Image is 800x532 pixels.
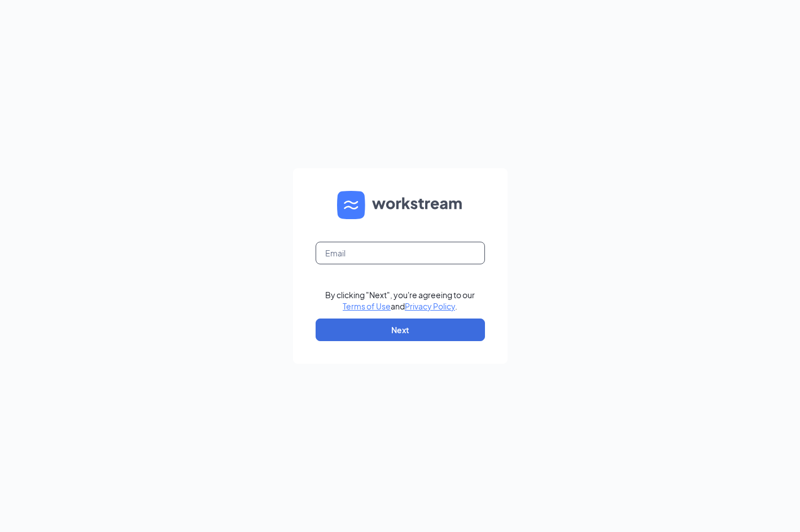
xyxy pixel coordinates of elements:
[337,191,464,219] img: WS logo and Workstream text
[316,319,485,341] button: Next
[405,301,455,311] a: Privacy Policy
[325,289,475,312] div: By clicking "Next", you're agreeing to our and .
[316,242,485,264] input: Email
[343,301,391,311] a: Terms of Use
